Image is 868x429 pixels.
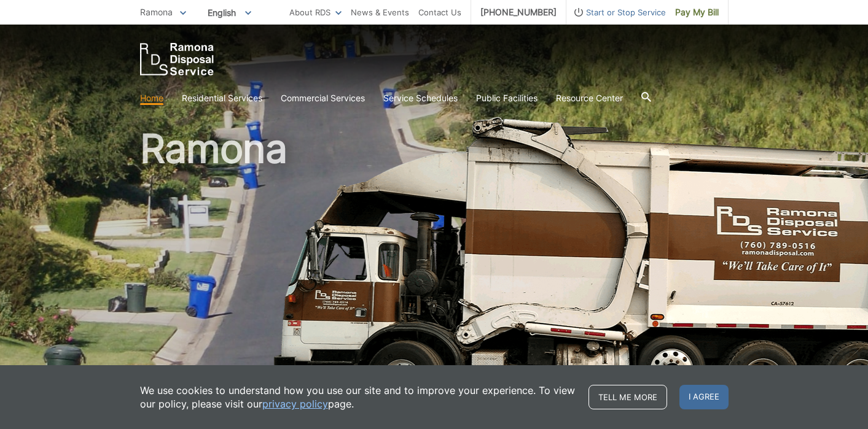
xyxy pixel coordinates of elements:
a: Service Schedules [383,91,458,105]
a: Contact Us [418,6,461,19]
a: Residential Services [182,91,262,105]
a: News & Events [351,6,409,19]
a: About RDS [289,6,342,19]
h1: Ramona [140,129,729,398]
span: English [198,2,260,23]
p: We use cookies to understand how you use our site and to improve your experience. To view our pol... [140,384,576,411]
a: Tell me more [588,385,667,409]
a: Home [140,91,163,105]
a: Resource Center [556,91,623,105]
a: EDCD logo. Return to the homepage. [140,43,214,75]
span: I agree [679,385,729,409]
a: privacy policy [262,397,328,411]
a: Commercial Services [281,91,365,105]
a: Public Facilities [476,91,538,105]
span: Pay My Bill [675,6,719,19]
span: Ramona [140,7,173,17]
